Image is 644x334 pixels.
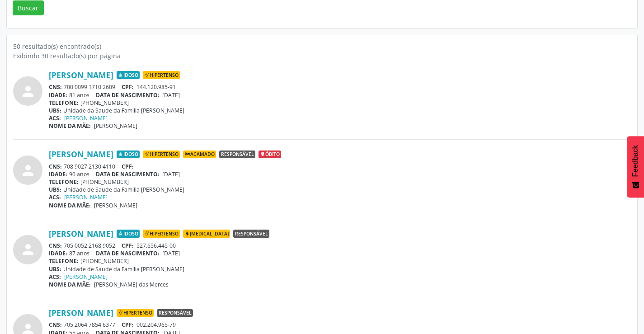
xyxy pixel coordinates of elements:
[219,151,255,159] span: Responsável
[49,193,61,201] span: ACS:
[233,230,269,238] span: Responsável
[143,151,180,159] span: Hipertenso
[64,114,108,122] a: [PERSON_NAME]
[122,163,134,170] span: CPF:
[117,309,154,317] span: Hipertenso
[136,242,176,249] span: 527.656.445-00
[49,308,113,318] a: [PERSON_NAME]
[94,122,137,130] span: [PERSON_NAME]
[136,163,140,170] span: --
[49,202,91,209] span: NOME DA MÃE:
[122,83,134,91] span: CPF:
[49,265,61,273] span: UBS:
[49,257,79,265] span: TELEFONE:
[64,193,108,201] a: [PERSON_NAME]
[49,257,631,265] div: [PHONE_NUMBER]
[183,230,230,238] span: [MEDICAL_DATA]
[49,163,631,170] div: 708 9027 2130 4110
[49,149,113,159] a: [PERSON_NAME]
[183,151,216,159] span: Acamado
[49,91,67,99] span: IDADE:
[49,178,79,186] span: TELEFONE:
[162,170,180,178] span: [DATE]
[627,136,644,198] button: Feedback - Mostrar pesquisa
[117,151,140,159] span: Idoso
[49,107,631,114] div: Unidade da Saude da Familia [PERSON_NAME]
[13,0,44,16] button: Buscar
[49,321,62,329] span: CNS:
[20,83,36,99] i: person
[96,170,160,178] span: DATA DE NASCIMENTO:
[49,91,631,99] div: 81 anos
[49,186,631,193] div: Unidade de Saude da Familia [PERSON_NAME]
[162,249,180,257] span: [DATE]
[49,99,79,107] span: TELEFONE:
[49,265,631,273] div: Unidade de Saude da Familia [PERSON_NAME]
[49,170,631,178] div: 90 anos
[49,107,61,114] span: UBS:
[64,273,108,281] a: [PERSON_NAME]
[49,99,631,107] div: [PHONE_NUMBER]
[13,42,631,51] div: 50 resultado(s) encontrado(s)
[49,178,631,186] div: [PHONE_NUMBER]
[157,309,193,317] span: Responsável
[49,83,62,91] span: CNS:
[259,151,281,159] span: Óbito
[122,242,134,249] span: CPF:
[94,202,137,209] span: [PERSON_NAME]
[117,71,140,79] span: Idoso
[20,162,36,179] i: person
[631,145,639,177] span: Feedback
[49,249,631,257] div: 87 anos
[49,321,631,329] div: 705 2064 7854 6377
[49,242,631,249] div: 705 0052 2168 9052
[143,71,180,79] span: Hipertenso
[143,230,180,238] span: Hipertenso
[49,229,113,239] a: [PERSON_NAME]
[49,242,62,249] span: CNS:
[49,122,91,130] span: NOME DA MÃE:
[94,281,169,288] span: [PERSON_NAME] das Merces
[49,114,61,122] span: ACS:
[13,51,631,61] div: Exibindo 30 resultado(s) por página
[49,70,113,80] a: [PERSON_NAME]
[49,170,67,178] span: IDADE:
[49,249,67,257] span: IDADE:
[49,163,62,170] span: CNS:
[49,83,631,91] div: 700 0099 1710 2609
[162,91,180,99] span: [DATE]
[136,83,176,91] span: 144.120.985-91
[96,249,160,257] span: DATA DE NASCIMENTO:
[20,241,36,258] i: person
[122,321,134,329] span: CPF:
[136,321,176,329] span: 002.204.965-79
[49,273,61,281] span: ACS:
[49,281,91,288] span: NOME DA MÃE:
[49,186,61,193] span: UBS:
[96,91,160,99] span: DATA DE NASCIMENTO:
[117,230,140,238] span: Idoso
